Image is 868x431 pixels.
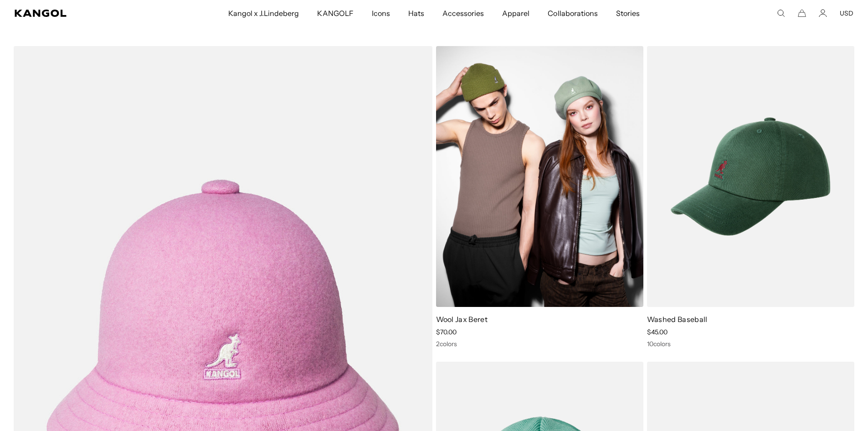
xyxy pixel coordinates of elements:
a: Washed Baseball [647,315,708,324]
a: Wool Jax Beret [436,315,488,324]
span: $70.00 [436,328,457,336]
img: Wool Jax Beret [436,46,643,307]
div: 2 colors [436,340,643,348]
button: USD [840,9,853,17]
a: Kangol [15,10,151,17]
a: Account [819,9,827,17]
button: Cart [798,9,806,17]
div: 10 colors [647,340,854,348]
span: $45.00 [647,328,668,336]
img: Washed Baseball [647,46,854,307]
summary: Search here [777,9,785,17]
